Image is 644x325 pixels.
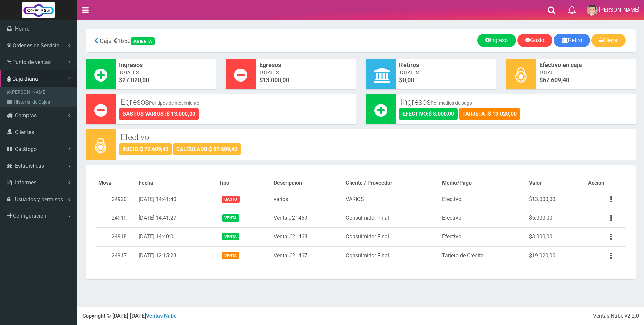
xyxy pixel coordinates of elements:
td: VARIOS [343,190,439,209]
img: Logo grande [22,2,55,18]
span: [PERSON_NAME] [599,7,639,13]
strong: $ 19.020,00 [488,111,517,117]
div: CALCULADO: [173,143,241,155]
div: ABIERTA [131,37,155,45]
span: $ [119,76,212,85]
td: [DATE] 14:41:27 [136,209,216,227]
a: Cierre [591,34,626,47]
span: Configuración [13,213,46,219]
span: Totales [399,69,492,76]
span: Totales [119,69,212,76]
a: Ingreso [477,34,516,47]
span: Informes [15,179,36,186]
span: Efectivo en caja [539,61,633,69]
div: 1650 [91,34,271,47]
font: 0,00 [402,76,414,84]
a: Historial de Cajas [2,97,77,107]
font: 27.020,00 [122,76,149,84]
span: Home [15,25,29,32]
td: [DATE] 12:15:23 [136,246,216,265]
small: Por tipos de movimiento [149,100,199,106]
td: Efectivo [439,209,526,227]
h3: Efectivo [121,133,631,142]
td: $5.000,00 [526,209,585,227]
span: $ [539,76,633,85]
span: Venta [222,233,239,240]
div: INICIO: [119,143,172,155]
span: Venta [222,214,239,221]
div: TARJETA : [459,108,520,120]
td: Venta #21469 [271,209,343,227]
td: 24920 [96,190,136,209]
strong: $ 72.609,40 [140,146,168,152]
td: varios [271,190,343,209]
td: Consulmidor Final [343,209,439,227]
span: Compras [15,112,37,119]
span: Ingresos [119,61,212,69]
td: [DATE] 14:41:40 [136,190,216,209]
span: Caja [100,37,112,44]
div: EFECTIVO: [399,108,458,120]
strong: $ 13.000,00 [167,111,195,117]
td: 24919 [96,209,136,227]
td: $19.020,00 [526,246,585,265]
span: Clientes [15,129,34,136]
span: Usuarios y permisos [15,196,63,203]
td: $13.000,00 [526,190,585,209]
span: Punto de ventas [12,59,51,65]
td: 24917 [96,246,136,265]
span: Estadisticas [15,163,44,169]
span: Ordenes de Servicio [13,42,59,49]
span: Retiros [399,61,492,69]
th: Fecha [136,177,216,190]
th: Descripcion [271,177,343,190]
td: Consulmidor Final [343,227,439,246]
td: Efectivo [439,227,526,246]
a: Ventas Nube [146,313,177,319]
strong: Copyright © [DATE]-[DATE] [82,313,177,319]
th: Mov# [96,177,136,190]
div: Ventas Nube v2.2.0 [593,312,639,320]
span: $ [399,76,492,85]
a: Gasto [517,34,552,47]
th: Medio/Pago [439,177,526,190]
th: Cliente / Proveedor [343,177,439,190]
a: [PERSON_NAME] [2,87,77,97]
span: Gasto [222,196,239,203]
strong: $ 67.609,40 [209,146,237,152]
img: User Image [587,5,598,16]
strong: $ 8.000,00 [429,111,454,117]
td: [DATE] 14:40:01 [136,227,216,246]
th: Valor [526,177,585,190]
span: Venta [222,252,239,259]
font: 13.000,00 [263,76,289,84]
div: GASTOS VARIOS : [119,108,199,120]
td: Efectivo [439,190,526,209]
td: Venta #21468 [271,227,343,246]
h3: Ingresos [401,98,631,106]
th: Acción [585,177,626,190]
span: Catálogo [15,146,37,152]
a: Retiro [554,34,590,47]
span: 67.609,40 [543,76,569,84]
td: $3.000,00 [526,227,585,246]
td: 24918 [96,227,136,246]
span: $ [259,76,353,85]
h3: Egresos [121,98,351,106]
th: Tipo [216,177,271,190]
td: Consulmidor Final [343,246,439,265]
span: Total [539,69,633,76]
span: Egresos [259,61,353,69]
td: Venta #21467 [271,246,343,265]
small: Por medios de pago [431,100,472,106]
span: Caja diaria [12,76,38,82]
td: Tarjeta de Crédito [439,246,526,265]
span: Totales [259,69,353,76]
